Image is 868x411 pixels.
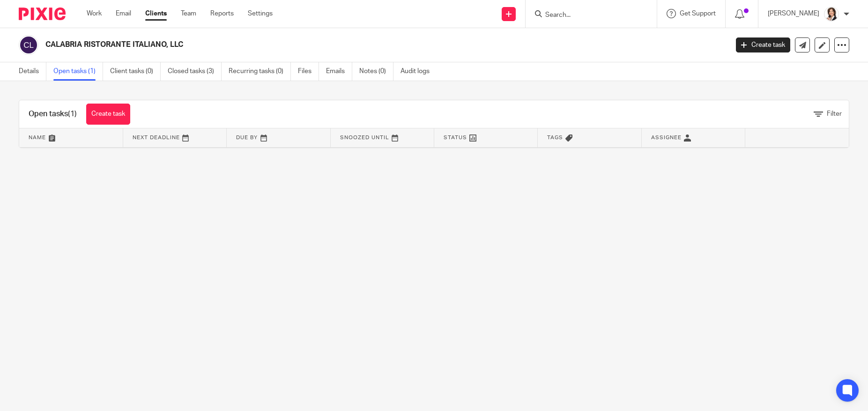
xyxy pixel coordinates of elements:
[444,135,467,140] span: Status
[19,7,66,20] img: Pixie
[248,9,273,18] a: Settings
[110,62,161,81] a: Client tasks (0)
[229,62,291,81] a: Recurring tasks (0)
[544,11,629,20] input: Search
[29,109,77,119] h1: Open tasks
[298,62,319,81] a: Files
[326,62,352,81] a: Emails
[68,110,77,118] span: (1)
[547,135,563,140] span: Tags
[19,35,38,55] img: svg%3E
[181,9,196,18] a: Team
[168,62,222,81] a: Closed tasks (3)
[736,37,790,52] a: Create task
[45,40,586,50] h2: CALABRIA RISTORANTE ITALIANO, LLC
[87,9,102,18] a: Work
[116,9,131,18] a: Email
[53,62,103,81] a: Open tasks (1)
[827,111,842,117] span: Filter
[86,104,130,125] a: Create task
[19,62,46,81] a: Details
[680,10,716,17] span: Get Support
[145,9,167,18] a: Clients
[768,9,819,18] p: [PERSON_NAME]
[359,62,393,81] a: Notes (0)
[824,7,839,22] img: BW%20Website%203%20-%20square.jpg
[340,135,389,140] span: Snoozed Until
[210,9,234,18] a: Reports
[401,62,437,81] a: Audit logs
